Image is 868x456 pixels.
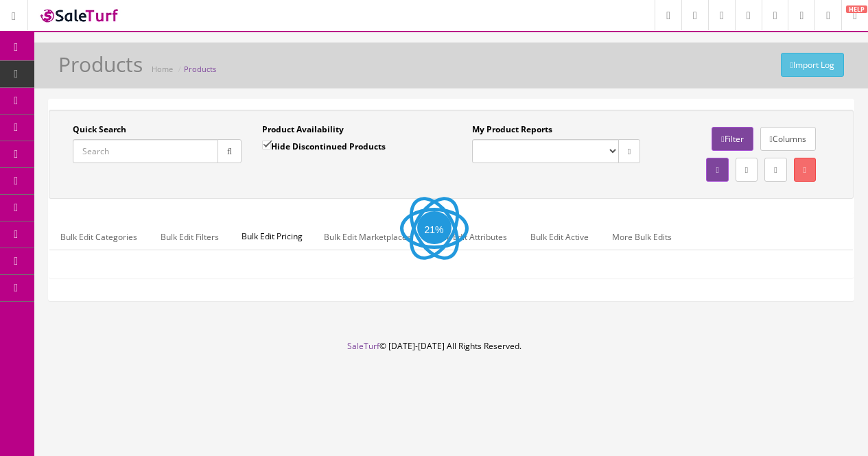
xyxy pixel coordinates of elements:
a: More Bulk Edits [601,224,683,250]
label: Quick Search [73,123,126,136]
a: SaleTurf [347,340,379,352]
a: Products [184,64,216,74]
label: Product Availability [262,123,344,136]
input: Search [73,139,218,163]
a: Import Log [781,53,844,77]
span: Bulk Edit Pricing [231,224,313,250]
a: Bulk Edit Filters [150,224,230,250]
span: HELP [846,5,867,13]
a: Bulk Edit Active [519,224,600,250]
img: SaleTurf [38,6,121,25]
a: Filter [712,127,753,151]
a: Home [152,64,173,74]
label: My Product Reports [472,123,552,136]
a: Bulk Edit Attributes [423,224,518,250]
a: Bulk Edit Marketplaces [313,224,422,250]
input: Hide Discontinued Products [262,141,271,149]
label: Hide Discontinued Products [262,139,386,153]
a: Columns [760,127,816,151]
a: Bulk Edit Categories [49,224,148,250]
h1: Products [58,53,143,75]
